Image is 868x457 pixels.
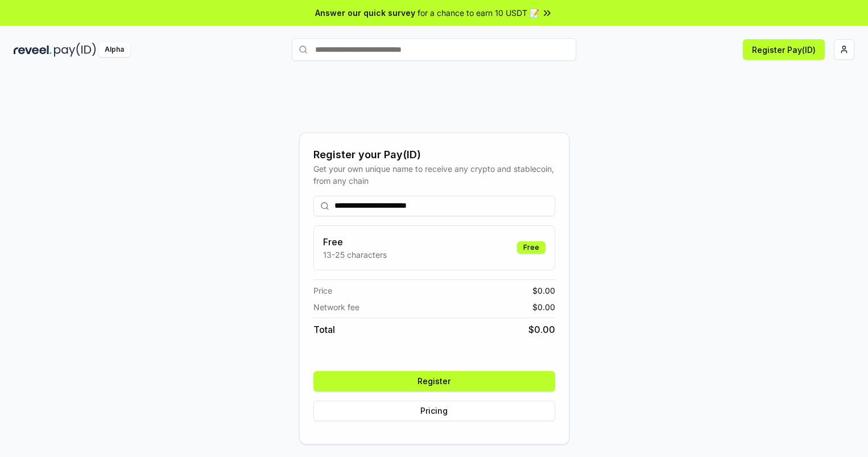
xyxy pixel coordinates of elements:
[54,43,96,57] img: pay_id
[315,7,415,19] span: Answer our quick survey
[313,285,332,297] span: Price
[313,371,555,392] button: Register
[313,301,359,313] span: Network fee
[14,43,52,57] img: reveel_dark
[532,285,555,297] span: $ 0.00
[313,163,555,187] div: Get your own unique name to receive any crypto and stablecoin, from any chain
[323,249,387,261] p: 13-25 characters
[323,235,387,249] h3: Free
[313,147,555,163] div: Register your Pay(ID)
[418,7,539,19] span: for a chance to earn 10 USDT 📝
[313,401,555,421] button: Pricing
[532,301,555,313] span: $ 0.00
[98,43,130,57] div: Alpha
[528,323,555,336] span: $ 0.00
[517,241,545,254] div: Free
[743,39,825,60] button: Register Pay(ID)
[313,323,335,336] span: Total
